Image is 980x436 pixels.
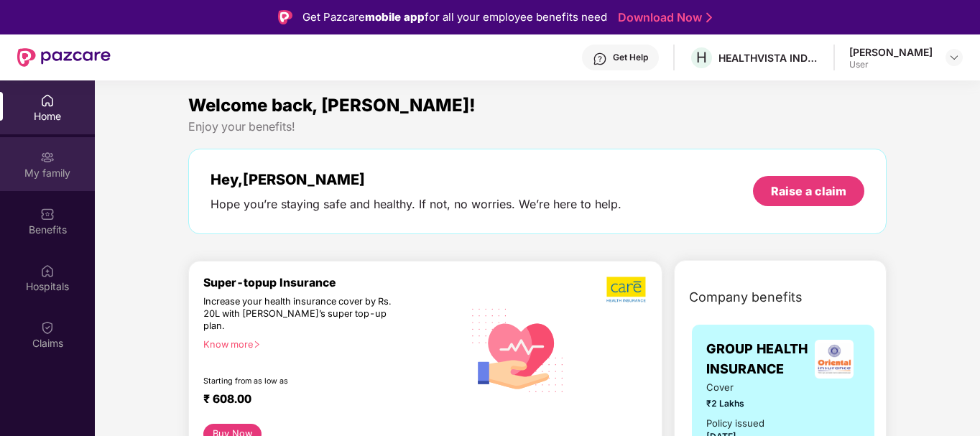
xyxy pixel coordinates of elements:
img: New Pazcare Logo [17,48,111,67]
img: Logo [278,10,292,24]
img: Stroke [706,10,712,25]
span: ₹2 Lakhs [706,396,774,410]
img: svg+xml;base64,PHN2ZyBpZD0iRHJvcGRvd24tMzJ4MzIiIHhtbG5zPSJodHRwOi8vd3d3LnczLm9yZy8yMDAwL3N2ZyIgd2... [948,52,960,63]
span: Welcome back, [PERSON_NAME]! [188,95,476,116]
img: svg+xml;base64,PHN2ZyBpZD0iQmVuZWZpdHMiIHhtbG5zPSJodHRwOi8vd3d3LnczLm9yZy8yMDAwL3N2ZyIgd2lkdGg9Ij... [40,207,55,221]
div: User [849,59,933,70]
img: svg+xml;base64,PHN2ZyBpZD0iSG9zcGl0YWxzIiB4bWxucz0iaHR0cDovL3d3dy53My5vcmcvMjAwMC9zdmciIHdpZHRoPS... [40,264,55,278]
a: Download Now [618,10,708,25]
img: svg+xml;base64,PHN2ZyBpZD0iSG9tZSIgeG1sbnM9Imh0dHA6Ly93d3cudzMub3JnLzIwMDAvc3ZnIiB3aWR0aD0iMjAiIG... [40,93,55,108]
div: HEALTHVISTA INDIA LIMITED [718,51,819,65]
div: Enjoy your benefits! [188,119,887,134]
div: Get Help [613,52,648,63]
span: Company benefits [689,287,803,307]
div: Starting from as low as [203,376,402,386]
div: [PERSON_NAME] [849,45,933,59]
div: Know more [203,339,454,349]
img: b5dec4f62d2307b9de63beb79f102df3.png [606,276,647,303]
div: Raise a claim [771,183,846,199]
strong: mobile app [365,10,425,24]
img: svg+xml;base64,PHN2ZyBpZD0iSGVscC0zMngzMiIgeG1sbnM9Imh0dHA6Ly93d3cudzMub3JnLzIwMDAvc3ZnIiB3aWR0aD... [593,52,607,66]
span: H [696,49,707,66]
div: ₹ 608.00 [203,392,448,409]
img: insurerLogo [815,340,854,379]
div: Policy issued [706,416,764,431]
span: Cover [706,380,774,395]
div: Increase your health insurance cover by Rs. 20L with [PERSON_NAME]’s super top-up plan. [203,296,400,333]
img: svg+xml;base64,PHN2ZyB4bWxucz0iaHR0cDovL3d3dy53My5vcmcvMjAwMC9zdmciIHhtbG5zOnhsaW5rPSJodHRwOi8vd3... [463,293,574,406]
img: svg+xml;base64,PHN2ZyBpZD0iQ2xhaW0iIHhtbG5zPSJodHRwOi8vd3d3LnczLm9yZy8yMDAwL3N2ZyIgd2lkdGg9IjIwIi... [40,320,55,335]
span: GROUP HEALTH INSURANCE [706,339,808,380]
div: Hope you’re staying safe and healthy. If not, no worries. We’re here to help. [211,197,621,212]
span: right [253,340,261,348]
div: Hey, [PERSON_NAME] [211,171,621,188]
div: Get Pazcare for all your employee benefits need [302,9,607,26]
img: svg+xml;base64,PHN2ZyB3aWR0aD0iMjAiIGhlaWdodD0iMjAiIHZpZXdCb3g9IjAgMCAyMCAyMCIgZmlsbD0ibm9uZSIgeG... [40,150,55,164]
div: Super-topup Insurance [203,276,463,289]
